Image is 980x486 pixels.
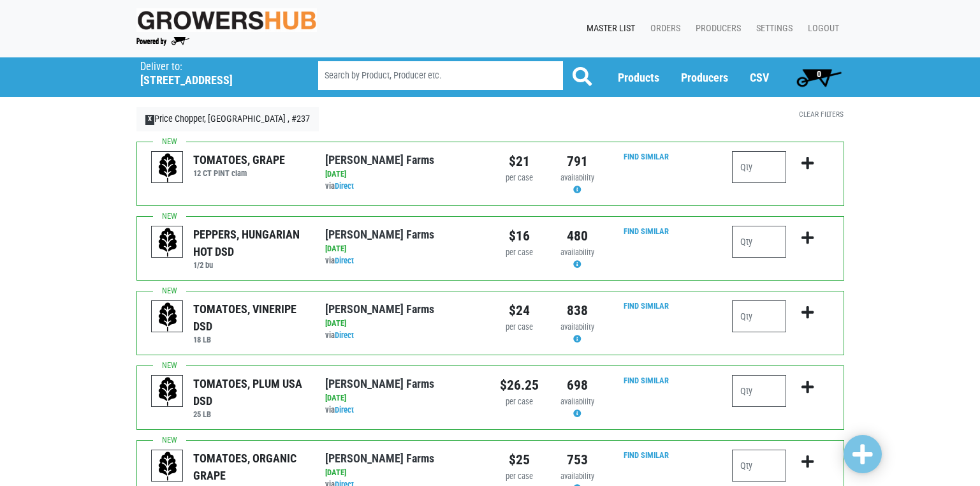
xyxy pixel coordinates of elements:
div: [DATE] [325,168,480,180]
a: [PERSON_NAME] Farms [325,302,434,316]
input: Qty [732,151,786,183]
div: per case [500,321,539,334]
div: per case [500,396,539,408]
span: Price Chopper, Binghamton , #237 (10 Glenwood Ave, Binghamton, NY 13905, USA) [140,57,295,87]
div: TOMATOES, PLUM USA DSD [193,375,306,409]
a: Products [618,71,659,84]
div: via [325,180,480,193]
div: [DATE] [325,318,480,330]
input: Qty [732,450,786,482]
div: $24 [500,300,539,321]
h6: 1/2 bu [193,260,306,270]
div: 791 [558,151,597,172]
a: Direct [335,256,354,265]
img: placeholder-variety-43d6402dacf2d531de610a020419775a.svg [152,152,184,184]
div: $26.25 [500,375,539,395]
input: Qty [732,226,786,258]
img: placeholder-variety-43d6402dacf2d531de610a020419775a.svg [152,450,184,482]
div: 753 [558,450,597,470]
div: $16 [500,226,539,246]
span: availability [560,247,594,257]
a: Direct [335,181,354,191]
a: Find Similar [624,450,669,460]
div: via [325,404,480,416]
a: [PERSON_NAME] Farms [325,452,434,465]
div: [DATE] [325,243,480,255]
div: TOMATOES, GRAPE [193,151,285,168]
a: Find Similar [624,301,669,311]
a: [PERSON_NAME] Farms [325,228,434,241]
a: Clear Filters [799,110,844,119]
img: Powered by Big Wheelbarrow [136,37,189,46]
div: $21 [500,151,539,172]
a: Find Similar [624,376,669,385]
div: via [325,330,480,342]
div: $25 [500,450,539,470]
a: Settings [746,17,798,41]
div: [DATE] [325,467,480,479]
div: PEPPERS, HUNGARIAN HOT DSD [193,226,306,260]
h6: 25 LB [193,409,306,419]
img: placeholder-variety-43d6402dacf2d531de610a020419775a.svg [152,301,184,333]
h6: 18 LB [193,335,306,344]
a: Producers [681,71,728,84]
span: availability [560,471,594,481]
a: CSV [750,71,769,84]
input: Qty [732,375,786,407]
a: Find Similar [624,226,669,236]
a: Find Similar [624,152,669,161]
input: Search by Product, Producer etc. [318,61,563,90]
img: original-fc7597fdc6adbb9d0e2ae620e786d1a2.jpg [136,8,318,32]
span: X [145,115,155,125]
img: placeholder-variety-43d6402dacf2d531de610a020419775a.svg [152,376,184,408]
a: Direct [335,405,354,415]
a: XPrice Chopper, [GEOGRAPHIC_DATA] , #237 [136,107,319,131]
div: per case [500,247,539,259]
div: 480 [558,226,597,246]
a: [PERSON_NAME] Farms [325,377,434,390]
span: availability [560,173,594,182]
div: TOMATOES, VINERIPE DSD [193,300,306,335]
img: placeholder-variety-43d6402dacf2d531de610a020419775a.svg [152,226,184,258]
div: per case [500,172,539,184]
div: 698 [558,375,597,395]
div: [DATE] [325,392,480,404]
span: 0 [817,69,821,79]
div: per case [500,471,539,483]
a: 0 [791,64,847,90]
span: availability [560,397,594,406]
div: via [325,255,480,267]
a: Logout [798,17,844,41]
a: [PERSON_NAME] Farms [325,153,434,166]
h5: [STREET_ADDRESS] [140,73,286,87]
div: 838 [558,300,597,321]
p: Deliver to: [140,61,286,73]
span: availability [560,322,594,332]
input: Qty [732,300,786,332]
a: Direct [335,330,354,340]
h6: 12 CT PINT clam [193,168,285,178]
a: Master List [576,17,640,41]
a: Producers [685,17,746,41]
a: Orders [640,17,685,41]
